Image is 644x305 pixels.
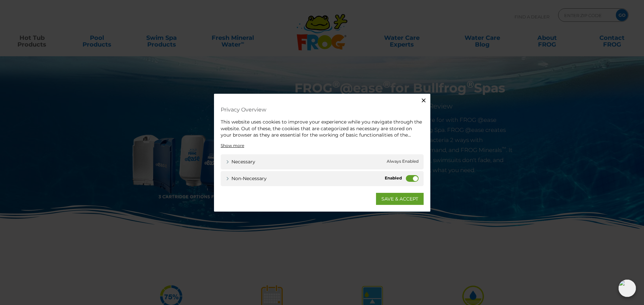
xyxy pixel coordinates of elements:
div: This website uses cookies to improve your experience while you navigate through the website. Out ... [221,119,424,139]
a: SAVE & ACCEPT [376,193,424,205]
a: Non-necessary [226,175,267,182]
h4: Privacy Overview [221,104,424,116]
a: Necessary [226,158,255,165]
img: openIcon [619,280,636,297]
a: Show more [221,142,244,148]
span: Always Enabled [387,158,419,165]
